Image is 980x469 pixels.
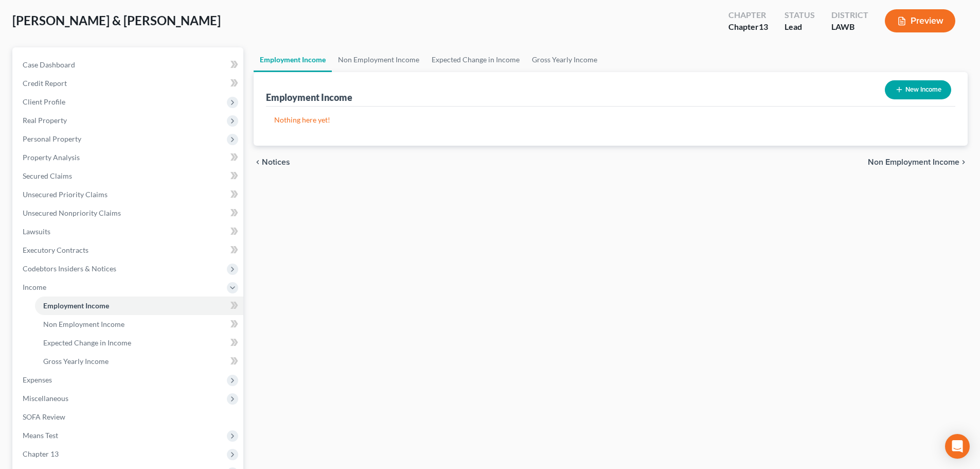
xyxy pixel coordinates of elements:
div: Chapter [728,9,768,21]
span: Unsecured Nonpriority Claims [23,209,121,217]
span: Executory Contracts [23,246,88,254]
a: Employment Income [254,47,332,72]
p: Nothing here yet! [274,115,947,125]
span: Non Employment Income [43,320,124,328]
span: 13 [759,22,768,31]
div: District [831,9,868,21]
a: Expected Change in Income [35,334,243,352]
span: Client Profile [23,97,65,106]
span: Expected Change in Income [43,338,131,347]
span: SOFA Review [23,412,65,421]
a: Lawsuits [14,222,243,241]
div: Lead [785,21,815,33]
span: Notices [262,158,290,166]
i: chevron_left [254,158,262,166]
a: Non Employment Income [332,47,425,72]
span: Secured Claims [23,171,72,180]
span: Expenses [23,375,52,384]
button: Preview [885,9,955,32]
span: Personal Property [23,134,81,143]
span: Miscellaneous [23,394,68,403]
div: Chapter [728,21,768,33]
a: Case Dashboard [14,56,243,74]
span: Employment Income [43,301,109,310]
span: Gross Yearly Income [43,357,109,366]
a: Secured Claims [14,167,243,185]
a: Executory Contracts [14,241,243,259]
div: Employment Income [266,91,352,103]
a: Credit Report [14,74,243,93]
button: New Income [885,80,951,99]
span: Case Dashboard [23,60,75,69]
span: Means Test [23,431,58,440]
span: [PERSON_NAME] & [PERSON_NAME] [12,13,221,28]
button: chevron_left Notices [254,158,290,166]
a: Property Analysis [14,148,243,167]
span: Income [23,283,46,291]
div: LAWB [831,21,868,33]
a: Unsecured Nonpriority Claims [14,204,243,222]
a: Non Employment Income [35,315,243,334]
span: Lawsuits [23,227,50,236]
a: Gross Yearly Income [526,47,603,72]
span: Codebtors Insiders & Notices [23,264,116,273]
span: Chapter 13 [23,449,59,458]
a: Unsecured Priority Claims [14,185,243,204]
span: Unsecured Priority Claims [23,190,108,199]
a: Gross Yearly Income [35,352,243,371]
button: Non Employment Income chevron_right [868,158,968,166]
span: Non Employment Income [868,158,959,166]
i: chevron_right [959,158,968,166]
a: Employment Income [35,297,243,315]
div: Status [785,9,815,21]
a: Expected Change in Income [425,47,526,72]
span: Credit Report [23,79,67,88]
span: Real Property [23,116,67,125]
div: Open Intercom Messenger [945,434,970,459]
span: Property Analysis [23,153,80,162]
a: SOFA Review [14,408,243,426]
